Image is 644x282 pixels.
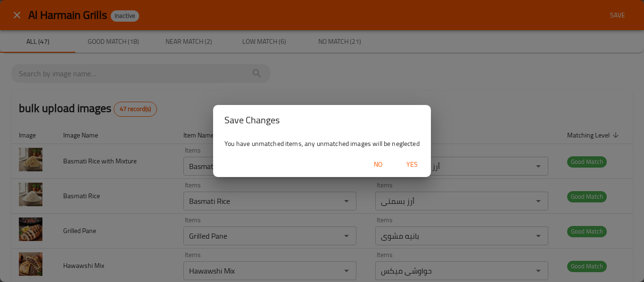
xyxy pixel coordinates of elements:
[397,156,427,173] button: Yes
[213,135,431,152] div: You have unmatched items, any unmatched images will be neglected
[224,113,420,128] h2: Save Changes
[367,159,389,170] span: No
[363,156,393,173] button: No
[401,159,423,170] span: Yes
